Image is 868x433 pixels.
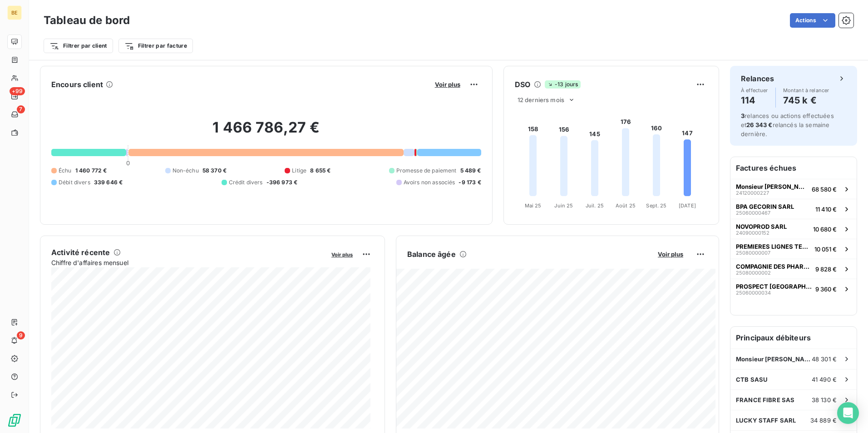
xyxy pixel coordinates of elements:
[741,93,768,108] h4: 114
[736,250,770,256] span: 25080000007
[736,270,771,276] span: 25080000002
[118,39,193,53] button: Filtrer par facture
[75,167,107,175] span: 1 460 772 €
[730,199,857,219] button: BPA GECORIN SARL2506000046711 410 €
[292,167,306,175] span: Litige
[518,96,564,103] span: 12 derniers mois
[837,402,859,424] div: Open Intercom Messenger
[814,246,837,253] span: 10 051 €
[812,376,837,383] span: 41 490 €
[815,206,837,213] span: 11 410 €
[460,167,481,175] span: 5 489 €
[736,263,812,270] span: COMPAGNIE DES PHARES ET BALISE
[524,202,541,209] tspan: Mai 25
[736,203,794,210] span: BPA GECORIN SARL
[736,376,768,383] span: CTB SASU
[746,121,772,128] span: 26 343 €
[730,157,857,179] h6: Factures échues
[459,178,481,187] span: -9 173 €
[730,327,857,349] h6: Principaux débiteurs
[783,88,829,93] span: Montant à relancer
[59,178,90,187] span: Débit divers
[730,219,857,239] button: NOVOPROD SARL2409000015210 680 €
[44,39,113,53] button: Filtrer par client
[741,88,768,93] span: À effectuer
[730,179,857,199] button: Monsieur [PERSON_NAME]2412000022768 580 €
[736,190,769,196] span: 24120000227
[736,210,770,216] span: 25060000467
[545,80,581,89] span: -13 jours
[51,79,103,90] h6: Encours client
[310,167,330,175] span: 8 655 €
[730,279,857,299] button: PROSPECT [GEOGRAPHIC_DATA]250600000349 360 €
[741,73,774,84] h6: Relances
[815,285,837,293] span: 9 360 €
[810,417,837,424] span: 34 889 €
[790,13,835,28] button: Actions
[658,251,683,258] span: Voir plus
[730,239,857,259] button: PREMIERES LIGNES TELEVISION SA2508000000710 051 €
[736,283,812,290] span: PROSPECT [GEOGRAPHIC_DATA]
[51,247,110,258] h6: Activité récente
[202,167,227,175] span: 58 370 €
[17,105,25,113] span: 7
[655,250,686,258] button: Voir plus
[432,80,463,89] button: Voir plus
[17,331,25,340] span: 9
[407,249,456,260] h6: Balance âgée
[266,178,298,187] span: -396 973 €
[646,202,666,209] tspan: Sept. 25
[736,223,787,230] span: NOVOPROD SARL
[783,93,829,108] h4: 745 k €
[736,355,812,363] span: Monsieur [PERSON_NAME]
[741,112,745,119] span: 3
[44,12,130,29] h3: Tableau de bord
[736,290,771,295] span: 25060000034
[229,178,263,187] span: Crédit divers
[126,159,130,167] span: 0
[736,183,808,190] span: Monsieur [PERSON_NAME]
[736,230,769,236] span: 24090000152
[812,186,837,193] span: 68 580 €
[51,258,325,267] span: Chiffre d'affaires mensuel
[173,167,199,175] span: Non-échu
[435,81,460,88] span: Voir plus
[741,112,834,138] span: relances ou actions effectuées et relancés la semaine dernière.
[7,5,22,20] div: BE
[815,266,837,273] span: 9 828 €
[679,202,696,209] tspan: [DATE]
[396,167,457,175] span: Promesse de paiement
[730,259,857,279] button: COMPAGNIE DES PHARES ET BALISE250800000029 828 €
[736,417,796,424] span: LUCKY STAFF SARL
[515,79,530,90] h6: DSO
[404,178,455,187] span: Avoirs non associés
[7,413,22,428] img: Logo LeanPay
[586,202,604,209] tspan: Juil. 25
[10,87,25,95] span: +99
[813,226,837,233] span: 10 680 €
[554,202,573,209] tspan: Juin 25
[616,202,636,209] tspan: Août 25
[736,396,794,403] span: FRANCE FIBRE SAS
[736,243,811,250] span: PREMIERES LIGNES TELEVISION SA
[331,251,353,258] span: Voir plus
[812,355,837,363] span: 48 301 €
[812,396,837,403] span: 38 130 €
[94,178,123,187] span: 339 646 €
[329,250,355,258] button: Voir plus
[51,118,481,146] h2: 1 466 786,27 €
[59,167,72,175] span: Échu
